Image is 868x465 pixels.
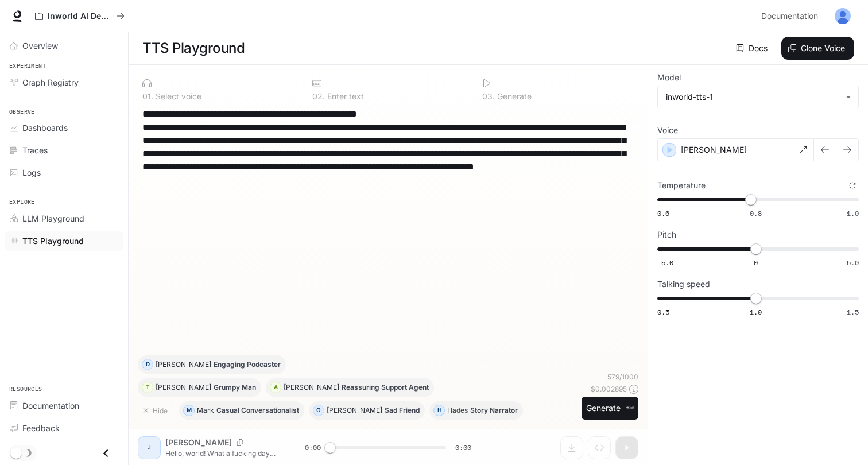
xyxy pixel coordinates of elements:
span: 0.8 [750,208,762,218]
span: Feedback [22,422,60,434]
div: M [184,401,194,420]
p: [PERSON_NAME] [156,384,211,391]
p: Hades [447,407,468,414]
button: O[PERSON_NAME]Sad Friend [309,401,425,420]
p: Sad Friend [385,407,420,414]
p: Engaging Podcaster [214,361,281,368]
span: Documentation [761,9,818,24]
a: Documentation [757,5,827,28]
span: 1.5 [847,307,859,317]
p: Generate [495,92,532,100]
p: [PERSON_NAME] [681,144,747,156]
a: Feedback [5,418,123,438]
h1: TTS Playground [142,37,245,60]
div: inworld-tts-1 [666,91,840,103]
span: -5.0 [657,258,673,268]
p: Casual Conversationalist [216,407,299,414]
button: Generate⌘⏎ [582,397,638,420]
span: Graph Registry [22,76,79,88]
span: 1.0 [847,208,859,218]
span: Documentation [22,400,79,412]
a: Graph Registry [5,72,123,92]
p: Model [657,73,681,82]
button: T[PERSON_NAME]Grumpy Man [138,378,261,397]
p: Temperature [657,181,706,189]
p: [PERSON_NAME] [156,361,211,368]
p: Talking speed [657,280,710,288]
p: Enter text [325,92,364,100]
button: Clone Voice [781,37,854,60]
span: Logs [22,166,41,179]
button: A[PERSON_NAME]Reassuring Support Agent [266,378,434,397]
p: ⌘⏎ [625,405,634,412]
p: Select voice [153,92,201,100]
p: 0 3 . [482,92,495,100]
button: All workspaces [30,5,130,28]
span: 0.6 [657,208,669,218]
p: Inworld AI Demos [48,11,112,21]
button: Hide [138,401,175,420]
button: D[PERSON_NAME]Engaging Podcaster [138,355,286,374]
a: Documentation [5,396,123,416]
a: Docs [734,37,772,60]
p: Grumpy Man [214,384,256,391]
div: A [270,378,281,397]
span: Traces [22,144,48,156]
p: [PERSON_NAME] [327,407,382,414]
div: T [142,378,153,397]
button: HHadesStory Narrator [429,401,523,420]
p: Voice [657,126,678,134]
p: Pitch [657,231,676,239]
div: D [142,355,153,374]
span: LLM Playground [22,212,84,224]
a: Dashboards [5,118,123,138]
p: 0 2 . [312,92,325,100]
a: TTS Playground [5,231,123,251]
p: Story Narrator [470,407,518,414]
span: Overview [22,40,58,52]
a: Logs [5,162,123,183]
span: Dashboards [22,122,68,134]
a: Overview [5,36,123,56]
div: O [313,401,324,420]
a: Traces [5,140,123,160]
span: TTS Playground [22,235,84,247]
span: Dark mode toggle [10,446,22,459]
button: User avatar [831,5,854,28]
p: $ 0.002895 [591,384,627,394]
span: 5.0 [847,258,859,268]
span: 0 [754,258,758,268]
a: LLM Playground [5,208,123,228]
button: Reset to default [846,179,859,192]
button: MMarkCasual Conversationalist [179,401,304,420]
p: Mark [197,407,214,414]
div: inworld-tts-1 [658,86,858,108]
p: 579 / 1000 [607,372,638,382]
p: Reassuring Support Agent [342,384,429,391]
button: Close drawer [93,441,119,465]
div: H [434,401,444,420]
p: 0 1 . [142,92,153,100]
span: 1.0 [750,307,762,317]
p: [PERSON_NAME] [284,384,339,391]
span: 0.5 [657,307,669,317]
img: User avatar [835,8,851,24]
